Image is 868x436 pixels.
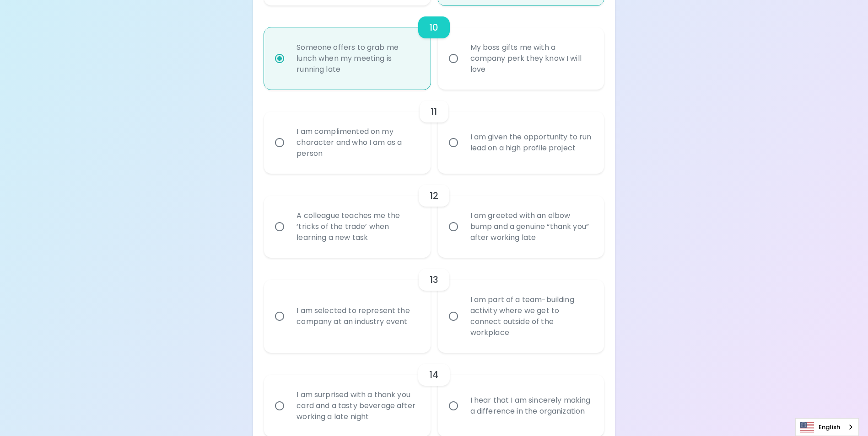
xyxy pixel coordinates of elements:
[289,199,425,254] div: A colleague teaches me the ‘tricks of the trade’ when learning a new task
[289,378,425,433] div: I am surprised with a thank you card and a tasty beverage after working a late night
[431,104,437,119] h6: 11
[429,367,438,382] h6: 14
[796,419,858,436] a: English
[264,90,604,174] div: choice-group-check
[463,283,599,349] div: I am part of a team-building activity where we get to connect outside of the workplace
[430,272,438,287] h6: 13
[463,121,599,165] div: I am given the opportunity to run lead on a high profile project
[463,199,599,254] div: I am greeted with an elbow bump and a genuine “thank you” after working late
[264,174,604,258] div: choice-group-check
[430,188,438,203] h6: 12
[289,294,425,338] div: I am selected to represent the company at an industry event
[463,384,599,428] div: I hear that I am sincerely making a difference in the organization
[429,20,438,35] h6: 10
[289,115,425,170] div: I am complimented on my character and who I am as a person
[795,418,859,436] div: Language
[795,418,859,436] aside: Language selected: English
[264,5,604,90] div: choice-group-check
[463,31,599,86] div: My boss gifts me with a company perk they know I will love
[264,258,604,353] div: choice-group-check
[289,31,425,86] div: Someone offers to grab me lunch when my meeting is running late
